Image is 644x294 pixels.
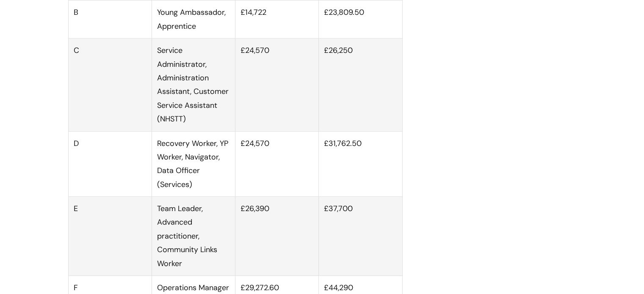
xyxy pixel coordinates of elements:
[68,0,152,38] td: B
[68,131,152,197] td: D
[152,197,235,276] td: Team Leader, Advanced practitioner, Community Links Worker
[319,38,402,131] td: £26,250
[235,131,319,197] td: £24,570
[68,38,152,131] td: C
[319,197,402,276] td: £37,700
[68,197,152,276] td: E
[319,131,402,197] td: £31,762.50
[319,0,402,38] td: £23,809.50
[152,38,235,131] td: Service Administrator, Administration Assistant, Customer Service Assistant (NHSTT)
[152,131,235,197] td: Recovery Worker, YP Worker, Navigator, Data Officer (Services)
[235,197,319,276] td: £26,390
[235,0,319,38] td: £14,722
[152,0,235,38] td: Young Ambassador, Apprentice
[235,38,319,131] td: £24,570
